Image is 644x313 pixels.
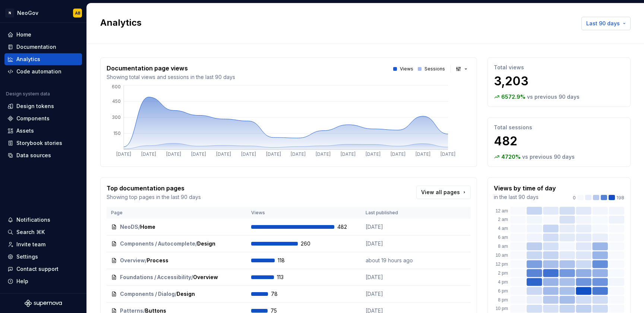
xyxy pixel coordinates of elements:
[366,151,381,157] tspan: [DATE]
[494,193,556,201] p: in the last 90 days
[496,262,508,267] text: 12 pm
[112,84,121,89] tspan: 600
[391,151,405,157] tspan: [DATE]
[16,56,40,63] div: Analytics
[141,151,156,157] tspan: [DATE]
[498,288,508,294] text: 6 pm
[341,151,356,157] tspan: [DATE]
[366,290,422,298] p: [DATE]
[494,74,624,89] p: 3,203
[107,64,235,73] p: Documentation page views
[501,153,521,161] p: 4720 %
[25,300,62,307] svg: Supernova Logo
[107,207,247,219] th: Page
[16,127,34,135] div: Assets
[278,257,297,264] span: 118
[16,43,56,51] div: Documentation
[496,208,508,214] text: 12 am
[5,9,14,18] div: N
[4,214,82,226] button: Notifications
[498,244,508,249] text: 8 am
[16,278,28,285] div: Help
[16,216,50,224] div: Notifications
[581,17,631,30] button: Last 90 days
[316,151,331,157] tspan: [DATE]
[107,184,201,193] p: Top documentation pages
[116,151,131,157] tspan: [DATE]
[16,265,59,273] div: Contact support
[191,274,193,281] span: /
[4,66,82,78] a: Code automation
[140,223,155,231] span: Home
[16,228,45,236] div: Search ⌘K
[366,240,422,247] p: [DATE]
[16,68,61,75] div: Code automation
[107,193,201,201] p: Showing top pages in the last 90 days
[193,274,218,281] span: Overview
[16,115,50,122] div: Components
[494,64,624,71] p: Total views
[271,290,290,298] span: 78
[496,253,508,258] text: 10 am
[16,253,38,260] div: Settings
[16,152,51,159] div: Data sources
[17,9,38,17] div: NeoGov
[247,207,361,219] th: Views
[4,251,82,263] a: Settings
[4,226,82,238] button: Search ⌘K
[145,257,147,264] span: /
[4,53,82,65] a: Analytics
[498,217,508,222] text: 2 am
[166,151,181,157] tspan: [DATE]
[4,238,82,250] a: Invite team
[498,271,508,276] text: 2 pm
[175,290,177,298] span: /
[498,226,508,231] text: 4 am
[366,257,422,264] p: about 19 hours ago
[4,137,82,149] a: Storybook stories
[107,73,235,81] p: Showing total views and sessions in the last 90 days
[191,151,206,157] tspan: [DATE]
[4,125,82,137] a: Assets
[195,240,197,247] span: /
[366,274,422,281] p: [DATE]
[501,93,525,101] p: 6572.9 %
[4,100,82,112] a: Design tokens
[197,240,215,247] span: Design
[573,195,576,201] p: 0
[4,41,82,53] a: Documentation
[120,274,191,281] span: Foundations / Accessibility
[441,151,455,157] tspan: [DATE]
[6,91,50,97] div: Design system data
[100,17,569,29] h2: Analytics
[277,274,296,281] span: 113
[16,139,62,147] div: Storybook stories
[494,184,556,193] p: Views by time of day
[120,240,195,247] span: Components / Autocomplete
[527,93,580,101] p: vs previous 90 days
[120,223,138,231] span: NeoDS
[75,10,80,16] div: AB
[366,223,422,231] p: [DATE]
[498,235,508,240] text: 6 am
[16,31,31,38] div: Home
[586,20,620,27] span: Last 90 days
[112,98,121,104] tspan: 450
[120,257,145,264] span: Overview
[4,29,82,41] a: Home
[4,275,82,287] button: Help
[120,290,175,298] span: Components / Dialog
[241,151,256,157] tspan: [DATE]
[266,151,281,157] tspan: [DATE]
[301,240,320,247] span: 260
[16,241,45,248] div: Invite team
[291,151,306,157] tspan: [DATE]
[337,223,357,231] span: 482
[498,279,508,285] text: 4 pm
[494,124,624,131] p: Total sessions
[138,223,140,231] span: /
[113,130,121,136] tspan: 150
[177,290,195,298] span: Design
[416,186,471,199] a: View all pages
[424,66,445,72] p: Sessions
